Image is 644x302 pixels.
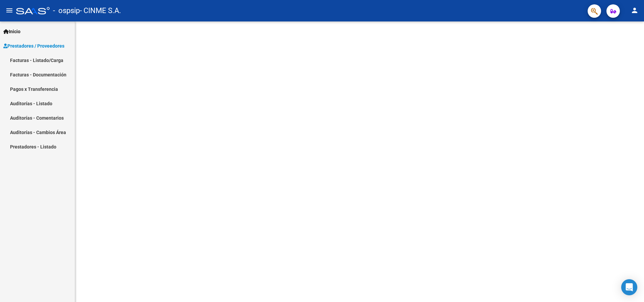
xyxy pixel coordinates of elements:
[53,3,80,18] span: - ospsip
[5,6,13,14] mat-icon: menu
[621,279,637,295] div: Open Intercom Messenger
[3,42,64,50] span: Prestadores / Proveedores
[631,6,639,14] mat-icon: person
[80,3,121,18] span: - CINME S.A.
[3,28,20,35] span: Inicio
